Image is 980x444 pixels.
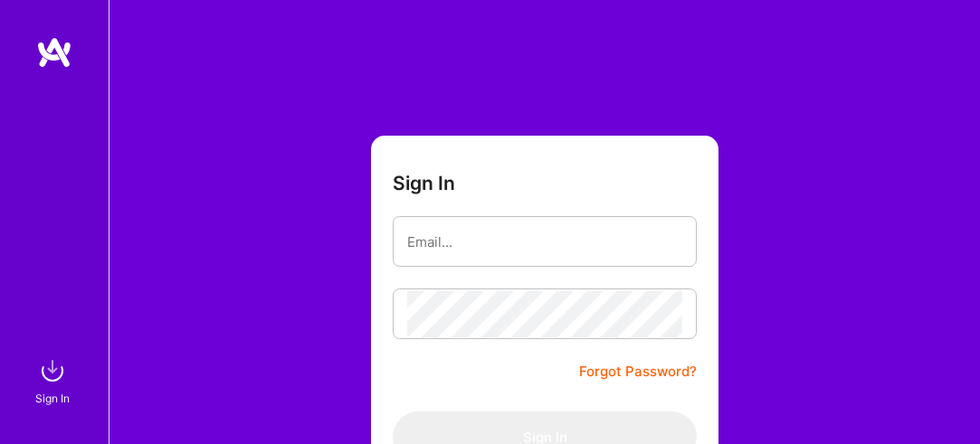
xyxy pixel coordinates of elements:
[407,219,682,265] input: Email...
[35,389,70,408] div: Sign In
[34,353,71,389] img: sign in
[38,353,71,408] a: sign inSign In
[393,172,455,194] h3: Sign In
[36,36,72,69] img: logo
[579,361,697,383] a: Forgot Password?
